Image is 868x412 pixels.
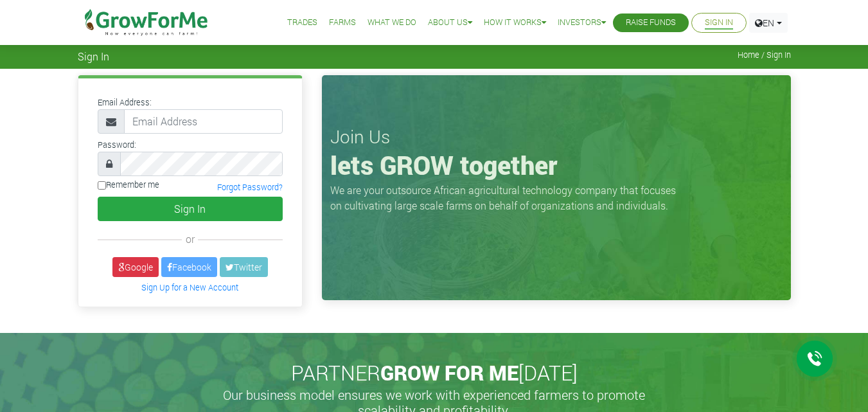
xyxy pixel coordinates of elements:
[83,361,786,385] h2: PARTNER [DATE]
[484,16,546,30] a: How it Works
[217,182,283,192] a: Forgot Password?
[98,181,106,190] input: Remember me
[98,231,283,247] div: or
[329,16,356,30] a: Farms
[626,16,676,30] a: Raise Funds
[98,179,159,191] label: Remember me
[330,150,783,181] h1: lets GROW together
[738,50,791,60] span: Home / Sign In
[98,139,136,151] label: Password:
[98,197,283,221] button: Sign In
[124,109,283,134] input: Email Address
[330,183,684,213] p: We are your outsource African agricultural technology company that focuses on cultivating large s...
[380,359,518,386] span: GROW FOR ME
[141,282,238,292] a: Sign Up for a New Account
[368,16,416,30] a: What We Do
[78,50,109,62] span: Sign In
[330,126,783,148] h3: Join Us
[749,13,788,33] a: EN
[558,16,606,30] a: Investors
[705,16,733,30] a: Sign In
[428,16,472,30] a: About Us
[112,257,159,277] a: Google
[287,16,317,30] a: Trades
[98,96,152,109] label: Email Address:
